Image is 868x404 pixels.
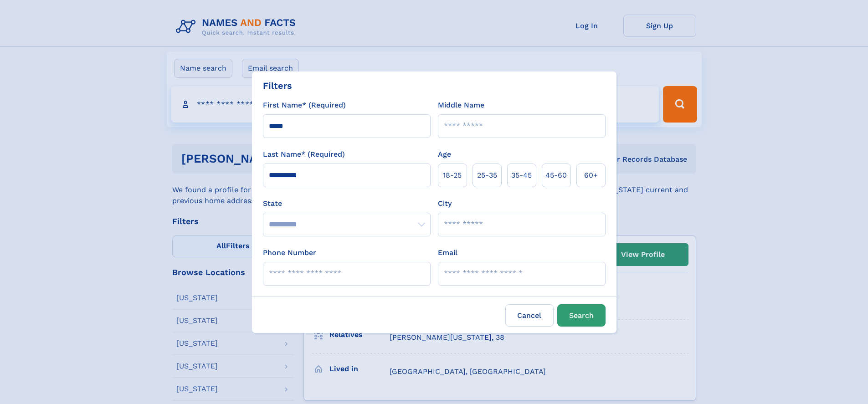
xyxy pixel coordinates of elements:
[263,247,316,258] label: Phone Number
[438,100,484,111] label: Middle Name
[263,79,292,92] div: Filters
[438,198,452,209] label: City
[438,149,451,160] label: Age
[584,170,598,181] span: 60+
[263,198,431,209] label: State
[477,170,497,181] span: 25‑35
[263,100,346,111] label: First Name* (Required)
[438,247,457,258] label: Email
[511,170,532,181] span: 35‑45
[443,170,462,181] span: 18‑25
[263,149,345,160] label: Last Name* (Required)
[557,304,606,327] button: Search
[505,304,554,327] label: Cancel
[545,170,567,181] span: 45‑60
